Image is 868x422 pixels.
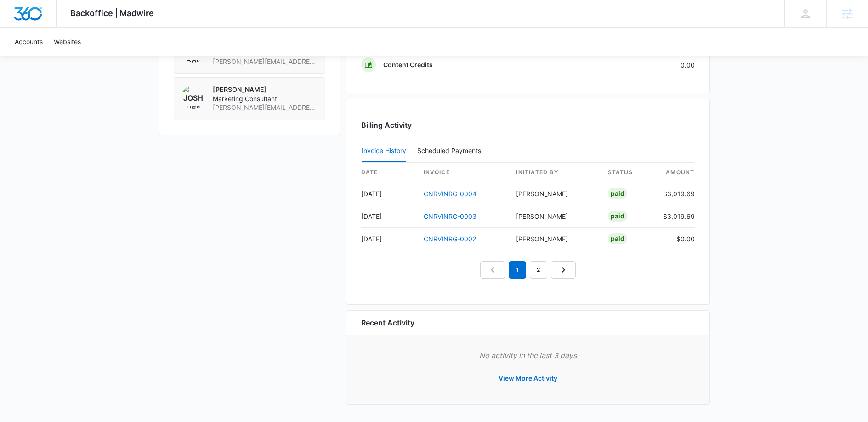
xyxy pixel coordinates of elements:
[489,367,567,389] button: View More Activity
[597,52,695,78] td: 0.00
[530,261,547,279] a: Page 2
[656,228,695,250] td: $0.00
[416,163,509,182] th: invoice
[213,85,318,94] p: [PERSON_NAME]
[361,163,416,182] th: date
[9,28,48,56] a: Accounts
[656,163,695,182] th: amount
[509,182,600,205] td: [PERSON_NAME]
[509,163,600,182] th: Initiated By
[361,120,695,131] h3: Billing Activity
[48,28,86,56] a: Websites
[424,212,477,220] a: CNRVINRG-0003
[551,261,576,279] a: Next Page
[182,85,205,109] img: Josh Sherman
[424,235,476,243] a: CNRVINRG-0002
[213,103,318,112] span: [PERSON_NAME][EMAIL_ADDRESS][PERSON_NAME][DOMAIN_NAME]
[361,350,695,361] p: No activity in the last 3 days
[424,190,477,198] a: CNRVINRG-0004
[362,140,406,162] button: Invoice History
[213,94,318,103] span: Marketing Consultant
[608,211,627,222] div: Paid
[480,261,576,279] nav: Pagination
[361,205,416,228] td: [DATE]
[509,261,526,279] em: 1
[383,60,433,69] p: Content Credits
[417,148,485,154] div: Scheduled Payments
[608,188,627,199] div: Paid
[213,57,318,66] span: [PERSON_NAME][EMAIL_ADDRESS][PERSON_NAME][DOMAIN_NAME]
[509,205,600,228] td: [PERSON_NAME]
[361,182,416,205] td: [DATE]
[656,182,695,205] td: $3,019.69
[361,317,414,328] h6: Recent Activity
[509,228,600,250] td: [PERSON_NAME]
[601,163,656,182] th: status
[361,228,416,250] td: [DATE]
[70,8,154,18] span: Backoffice | Madwire
[656,205,695,228] td: $3,019.69
[608,233,627,244] div: Paid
